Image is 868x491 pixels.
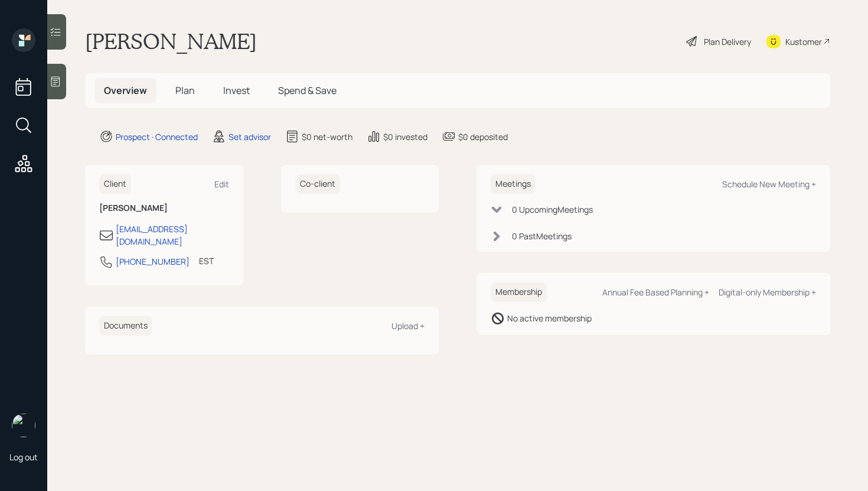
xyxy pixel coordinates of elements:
[116,131,198,143] div: Prospect · Connected
[85,28,257,54] h1: [PERSON_NAME]
[175,84,195,97] span: Plan
[99,174,131,194] h6: Client
[719,287,816,298] div: Digital-only Membership +
[383,131,428,143] div: $0 invested
[512,203,593,216] div: 0 Upcoming Meeting s
[458,131,508,143] div: $0 deposited
[104,84,147,97] span: Overview
[278,84,337,97] span: Spend & Save
[223,84,250,97] span: Invest
[12,414,35,437] img: retirable_logo.png
[229,131,271,143] div: Set advisor
[99,316,152,336] h6: Documents
[116,255,190,268] div: [PHONE_NUMBER]
[391,320,425,331] div: Upload +
[199,255,214,267] div: EST
[491,174,536,194] h6: Meetings
[116,223,229,248] div: [EMAIL_ADDRESS][DOMAIN_NAME]
[704,35,751,48] div: Plan Delivery
[722,178,816,190] div: Schedule New Meeting +
[602,287,709,298] div: Annual Fee Based Planning +
[99,203,229,213] h6: [PERSON_NAME]
[214,178,229,190] div: Edit
[512,230,572,242] div: 0 Past Meeting s
[295,174,340,194] h6: Co-client
[507,312,592,324] div: No active membership
[9,451,38,463] div: Log out
[491,282,547,302] h6: Membership
[302,131,353,143] div: $0 net-worth
[785,35,822,48] div: Kustomer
